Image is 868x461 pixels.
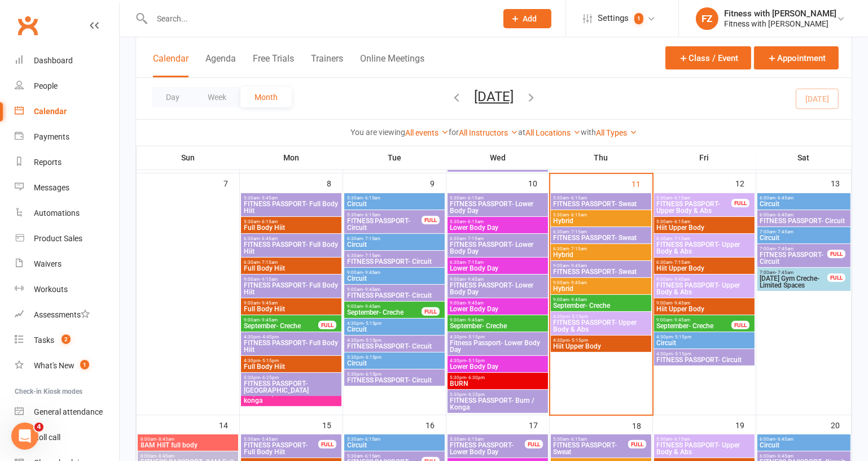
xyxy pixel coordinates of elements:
span: 9:00am [553,297,649,302]
a: Tasks 2 [15,328,119,353]
span: 6:30am [450,236,546,241]
div: What's New [34,361,74,370]
span: Full Body Hiit [243,265,339,272]
span: 5:30am [347,437,442,442]
span: - 7:45am [776,246,794,251]
span: - 6:15am [363,437,381,442]
span: - 9:45am [466,301,484,306]
span: 8:00am [140,437,236,442]
span: 5:30am [243,219,339,224]
span: FITNESS PASSPORT- Upper Body & Abs [553,319,649,333]
span: 5:30am [347,212,422,218]
div: Tasks [34,336,54,345]
span: Lower Body Day [450,306,546,312]
span: 9:00am [553,280,649,285]
span: Lower Body Day [450,265,546,272]
span: Circuit [760,201,849,207]
div: Product Sales [34,234,82,243]
span: Hiit Upper Body [553,343,649,350]
a: Calendar [15,99,119,124]
div: Roll call [34,433,60,442]
span: - 5:15pm [467,358,485,363]
span: 9:00am [553,263,649,268]
button: Appointment [754,46,839,69]
span: - 7:15am [673,236,691,241]
span: 5:30pm [347,355,442,360]
span: FITNESS PASSPORT- Full Body Hiit [243,241,339,255]
span: - 5:45am [260,437,278,442]
span: 6:30am [243,260,339,265]
a: Payments [15,124,119,150]
div: FULL [318,440,336,449]
th: Thu [550,146,653,169]
span: 5:30am [656,437,752,442]
span: - 5:15pm [260,358,279,363]
span: 6:00am [760,454,849,459]
span: 1 [634,13,643,24]
button: Week [194,87,240,107]
span: FITNESS PASSPORT- Lower Body Day [450,442,525,455]
div: Payments [34,132,69,141]
span: FITNESS PASSPORT- Upper Body & Abs [656,201,732,214]
span: 7:00am [760,229,849,234]
span: Add [523,14,537,23]
span: - 7:15am [260,260,278,265]
span: Lower Body Day [450,363,546,370]
span: 6:30am [553,246,649,251]
span: 9:00am [450,301,546,306]
span: - 6:30pm [467,375,485,380]
span: 9:00am [243,277,339,282]
span: - 5:15pm [363,321,382,326]
button: Add [503,9,551,28]
span: - 7:15am [363,253,381,258]
th: Tue [343,146,446,169]
span: FITNESS PASSPORT- Circuit [347,292,442,299]
span: September- Creche [450,323,546,329]
input: Search... [148,11,489,27]
div: Fitness with [PERSON_NAME] [724,19,836,29]
span: 9:00am [656,277,752,282]
span: 6:00am [760,437,849,442]
span: - 6:15am [466,195,484,201]
span: 6:30am [243,236,339,241]
span: FITNESS PASSPORT- Lower Body Day [450,201,546,214]
span: 4:30pm [553,314,649,319]
span: - 6:25pm [260,375,279,380]
span: September- Creche [553,302,649,309]
span: FITNESS PASSPORT- Circuit [760,218,849,224]
span: 5:30am [450,219,546,224]
div: 7 [223,173,239,192]
span: 5:30am [347,195,442,201]
span: - 6:45am [776,212,794,218]
span: - 9:45am [466,277,484,282]
span: FITNESS PASSPORT- Sweat [553,268,649,275]
span: FITNESS PASSPORT- Sweat [553,234,649,241]
a: People [15,73,119,99]
span: 9:00am [347,287,442,292]
span: Circuit [760,234,849,241]
span: Circuit [347,241,442,248]
div: Messages [34,183,69,192]
button: Online Meetings [360,53,424,77]
span: Full Body Hiit [243,224,339,231]
span: 5:30am [243,437,319,442]
span: 5:30pm [450,375,546,380]
a: Workouts [15,277,119,302]
span: 9:00am [656,318,732,323]
a: All Instructors [459,128,518,137]
span: 9:00am [347,304,422,309]
strong: at [518,128,525,137]
span: Circuit [347,360,442,367]
span: - 6:15pm [363,372,382,377]
span: Hybrid [553,218,649,224]
span: Settings [598,6,629,31]
div: FULL [422,216,440,224]
span: Circuit [347,326,442,333]
span: - 6:15am [673,437,691,442]
div: FULL [525,440,543,449]
a: Waivers [15,251,119,277]
div: 18 [632,416,652,434]
div: Automations [34,208,80,218]
span: - 5:15pm [363,338,382,343]
span: 6:30am [656,260,752,265]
